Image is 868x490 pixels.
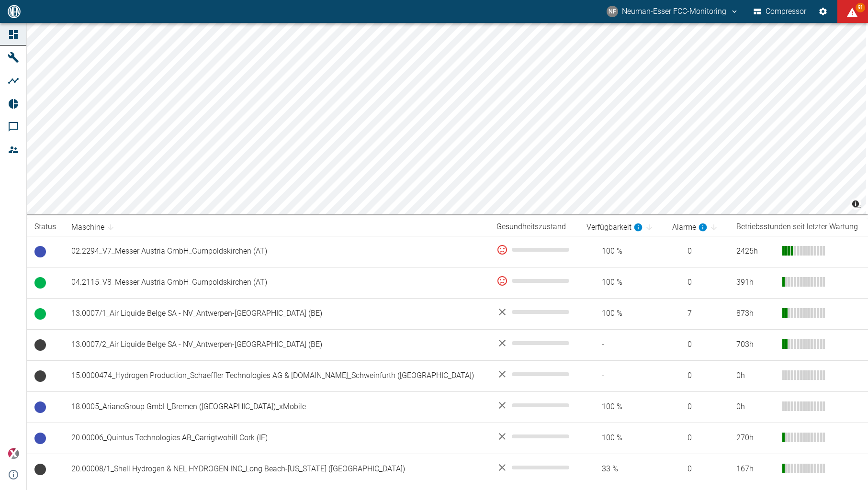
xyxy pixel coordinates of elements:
div: No data [496,400,571,411]
td: 18.0005_ArianeGroup GmbH_Bremen ([GEOGRAPHIC_DATA])_xMobile [64,391,489,423]
span: 100 % [586,401,657,412]
td: 04.2115_V8_Messer Austria GmbH_Gumpoldskirchen (AT) [64,267,489,298]
div: 0 % [496,275,571,287]
span: 0 [672,339,721,350]
td: 13.0007/2_Air Liquide Belge SA - NV_Antwerpen-[GEOGRAPHIC_DATA] (BE) [64,329,489,360]
div: No data [496,337,571,349]
button: Einstellungen [814,3,832,20]
div: 0 h [736,401,775,412]
span: 100 % [586,308,657,319]
span: 33 % [586,464,657,475]
span: 0 [672,401,721,412]
th: Status [27,218,64,236]
button: Compressor [752,3,809,20]
span: Maschine [71,222,117,233]
div: 0 h [736,370,775,381]
span: Betriebsbereit [34,246,46,257]
span: Betriebsbereit [34,433,46,444]
div: NF [607,6,618,17]
div: No data [496,462,571,473]
span: 0 [672,464,721,475]
div: berechnet für die letzten 7 Tage [672,222,708,233]
div: 873 h [736,308,775,319]
img: Xplore Logo [8,448,19,459]
span: 0 [672,277,721,288]
td: 20.00006_Quintus Technologies AB_Carrigtwohill Cork (IE) [64,423,489,454]
span: 100 % [586,246,657,257]
div: No data [496,306,571,318]
td: 15.0000474_Hydrogen Production_Schaeffler Technologies AG & [DOMAIN_NAME]_Schweinfurth ([GEOGRAPH... [64,360,489,391]
span: 0 [672,433,721,444]
th: Gesundheitszustand [489,218,578,236]
span: 100 % [586,277,657,288]
span: Betrieb [34,308,46,320]
div: 167 h [736,464,775,475]
span: - [586,370,657,381]
span: Betriebsbereit [34,401,46,413]
div: No data [496,368,571,380]
div: berechnet für die letzten 7 Tage [586,222,643,233]
span: - [586,339,657,350]
img: logo [7,5,22,18]
span: 0 [672,246,721,257]
div: 703 h [736,339,775,350]
div: 0 % [496,244,571,256]
button: fcc-monitoring@neuman-esser.com [605,3,740,20]
div: 2425 h [736,246,775,257]
div: No data [496,431,571,442]
div: 270 h [736,433,775,444]
span: 7 [672,308,721,319]
td: 20.00008/1_Shell Hydrogen & NEL HYDROGEN INC_Long Beach-[US_STATE] ([GEOGRAPHIC_DATA]) [64,454,489,485]
span: Betrieb [34,277,46,289]
span: Keine Daten [34,370,46,382]
td: 02.2294_V7_Messer Austria GmbH_Gumpoldskirchen (AT) [64,236,489,267]
span: 100 % [586,433,657,444]
span: 91 [856,3,865,12]
span: Keine Daten [34,339,46,351]
th: Betriebsstunden seit letzter Wartung [729,218,868,236]
span: Keine Daten [34,464,46,475]
div: 391 h [736,277,775,288]
canvas: Map [27,23,866,214]
td: 13.0007/1_Air Liquide Belge SA - NV_Antwerpen-[GEOGRAPHIC_DATA] (BE) [64,298,489,329]
span: 0 [672,370,721,381]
